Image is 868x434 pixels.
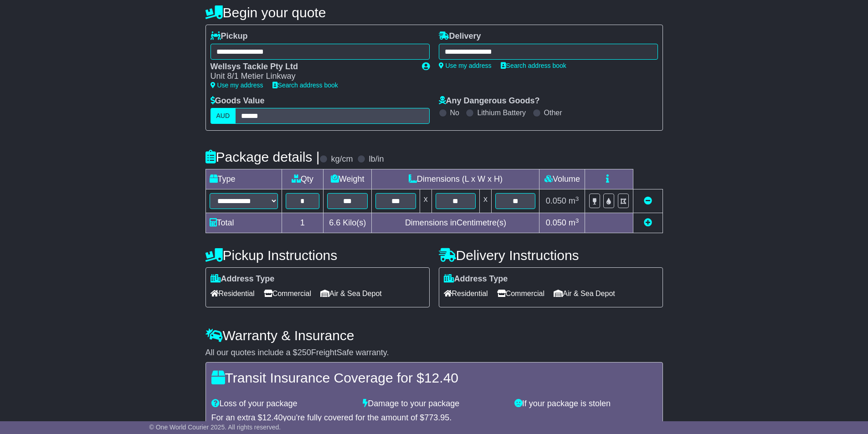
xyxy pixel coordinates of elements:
[444,274,508,284] label: Address Type
[211,31,248,41] label: Pickup
[569,196,579,205] span: m
[510,399,662,409] div: If your package is stolen
[205,348,663,358] div: All our quotes include a $ FreightSafe warranty.
[424,413,449,422] span: 773.95
[439,62,492,69] a: Use my address
[569,218,579,227] span: m
[149,424,281,431] span: © One World Courier 2025. All rights reserved.
[372,213,539,233] td: Dimensions in Centimetre(s)
[211,286,255,301] span: Residential
[439,31,481,41] label: Delivery
[497,286,544,301] span: Commercial
[439,248,663,263] h4: Delivery Instructions
[211,62,413,72] div: Wellsys Tackle Pty Ltd
[450,108,459,117] label: No
[272,82,338,89] a: Search address book
[324,213,372,233] td: Kilo(s)
[205,169,282,189] td: Type
[546,196,566,205] span: 0.050
[324,169,372,189] td: Weight
[439,96,540,106] label: Any Dangerous Goods?
[262,413,283,422] span: 12.40
[420,189,431,213] td: x
[282,213,324,233] td: 1
[544,108,562,117] label: Other
[554,286,615,301] span: Air & Sea Depot
[358,399,510,409] div: Damage to your package
[501,62,566,69] a: Search address book
[205,328,663,343] h4: Warranty & Insurance
[329,218,340,227] span: 6.6
[211,96,265,106] label: Goods Value
[205,213,282,233] td: Total
[211,370,657,385] h4: Transit Insurance Coverage for $
[282,169,324,189] td: Qty
[298,348,311,357] span: 250
[444,286,488,301] span: Residential
[539,169,585,189] td: Volume
[477,108,526,117] label: Lithium Battery
[480,189,492,213] td: x
[211,274,275,284] label: Address Type
[372,169,539,189] td: Dimensions (L x W x H)
[211,71,413,82] div: Unit 8/1 Metier Linkway
[575,195,579,202] sup: 3
[211,82,263,89] a: Use my address
[207,399,359,409] div: Loss of your package
[205,149,320,164] h4: Package details |
[320,286,382,301] span: Air & Sea Depot
[644,218,652,227] a: Add new item
[205,5,663,20] h4: Begin your quote
[424,370,458,385] span: 12.40
[211,108,236,124] label: AUD
[211,413,657,423] div: For an extra $ you're fully covered for the amount of $ .
[331,154,353,164] label: kg/cm
[575,217,579,224] sup: 3
[644,196,652,205] a: Remove this item
[546,218,566,227] span: 0.050
[264,286,311,301] span: Commercial
[205,248,430,263] h4: Pickup Instructions
[369,154,384,164] label: lb/in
